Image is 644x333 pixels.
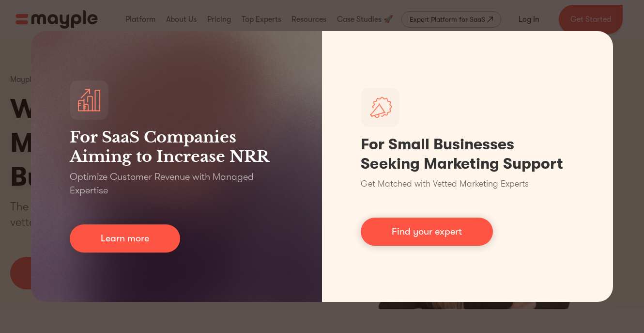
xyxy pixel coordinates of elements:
h1: For Small Businesses Seeking Marketing Support [361,135,574,174]
p: Optimize Customer Revenue with Managed Expertise [70,170,283,197]
h3: For SaaS Companies Aiming to Increase NRR [70,127,283,166]
p: Get Matched with Vetted Marketing Experts [361,177,529,190]
a: Find your expert [361,218,493,246]
a: Learn more [70,224,180,253]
